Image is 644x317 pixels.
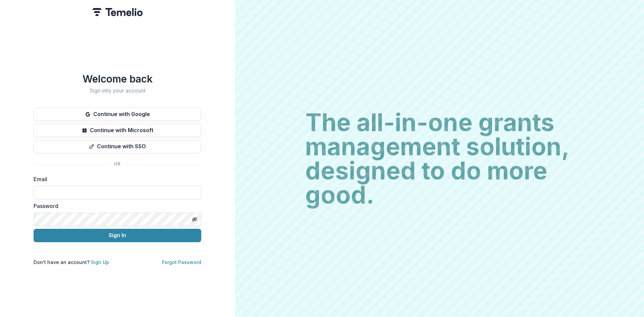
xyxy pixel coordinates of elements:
p: Don't have an account? [34,259,109,266]
button: Toggle password visibility [189,214,200,225]
label: Email [34,175,197,183]
label: Password [34,202,197,210]
a: Sign Up [91,259,109,265]
h1: Welcome back [34,73,201,85]
a: Forgot Password [162,259,201,265]
button: Continue with SSO [34,140,201,153]
button: Continue with Microsoft [34,124,201,137]
button: Sign In [34,229,201,242]
button: Continue with Google [34,108,201,121]
h2: Sign into your account [34,88,201,94]
img: Temelio [92,8,143,16]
